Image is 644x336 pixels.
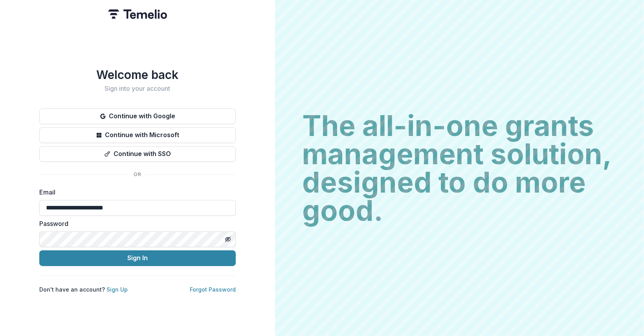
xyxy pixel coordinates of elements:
[39,250,236,266] button: Sign In
[39,108,236,124] button: Continue with Google
[39,127,236,143] button: Continue with Microsoft
[108,9,167,19] img: Temelio
[190,286,236,293] a: Forgot Password
[39,146,236,162] button: Continue with SSO
[39,187,231,197] label: Email
[39,285,128,294] p: Don't have an account?
[39,85,236,92] h2: Sign into your account
[39,68,236,82] h1: Welcome back
[39,219,231,228] label: Password
[106,286,128,293] a: Sign Up
[222,233,234,246] button: Toggle password visibility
